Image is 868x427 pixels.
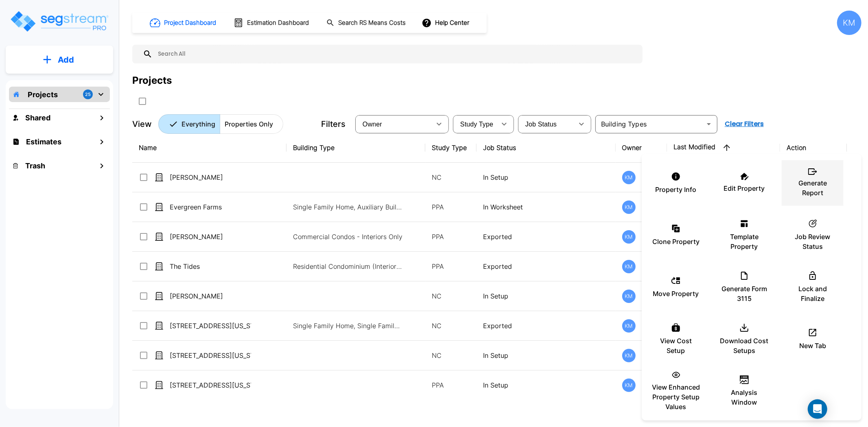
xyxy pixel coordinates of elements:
p: View Cost Setup [652,336,700,355]
p: Generate Form 3115 [720,284,769,303]
p: Download Cost Setups [720,336,769,355]
p: Template Property [720,232,769,251]
p: Property Info [656,185,697,194]
p: Lock and Finalize [788,284,837,303]
div: Open Intercom Messenger [808,399,827,419]
p: Edit Property [724,183,765,193]
p: Move Property [653,289,699,298]
p: Analysis Window [720,388,769,407]
p: Job Review Status [788,232,837,251]
p: Clone Property [652,237,700,246]
p: New Tab [799,341,826,351]
p: Generate Report [788,178,837,198]
p: View Enhanced Property Setup Values [652,382,700,412]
